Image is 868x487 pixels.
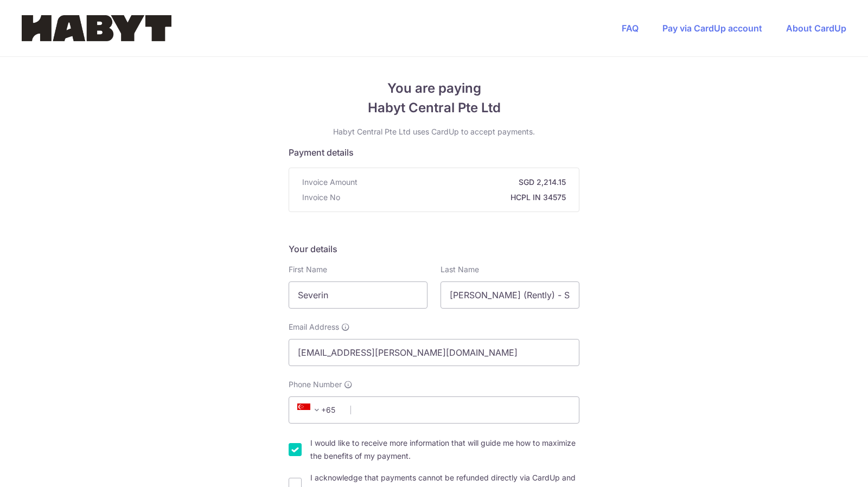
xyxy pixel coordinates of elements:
[441,281,579,309] input: Last name
[297,403,323,416] span: +65
[302,177,358,188] span: Invoice Amount
[289,79,579,98] span: You are paying
[786,23,846,34] a: About CardUp
[289,322,339,332] span: Email Address
[310,437,579,463] label: I would like to receive more information that will guide me how to maximize the benefits of my pa...
[344,192,566,203] strong: HCPL IN 34575
[289,281,427,309] input: First name
[289,339,579,366] input: Email address
[302,192,340,203] span: Invoice No
[289,146,579,159] h5: Payment details
[289,264,327,275] label: First Name
[441,264,479,275] label: Last Name
[622,23,639,34] a: FAQ
[294,403,343,416] span: +65
[289,98,579,118] span: Habyt Central Pte Ltd
[289,242,579,255] h5: Your details
[362,177,566,188] strong: SGD 2,214.15
[289,379,342,390] span: Phone Number
[662,23,762,34] a: Pay via CardUp account
[289,126,579,137] p: Habyt Central Pte Ltd uses CardUp to accept payments.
